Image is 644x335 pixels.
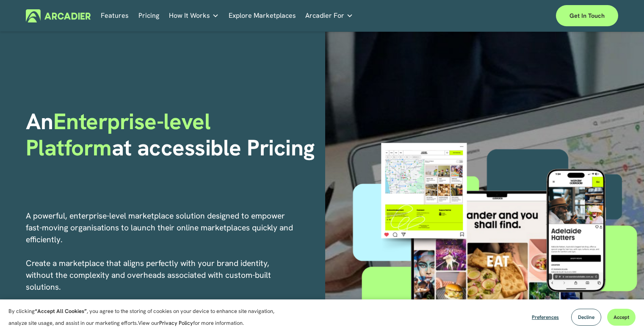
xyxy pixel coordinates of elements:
span: Preferences [532,314,559,321]
p: A powerful, enterprise-level marketplace solution designed to empower fast-moving organisations t... [26,210,294,317]
a: Features [101,9,129,22]
a: Privacy Policy [159,319,193,327]
span: Enterprise-level Platform [26,107,216,162]
iframe: Chat Widget [602,294,644,335]
a: folder dropdown [305,9,353,22]
a: Get in touch [556,5,618,26]
button: Decline [571,309,601,326]
a: folder dropdown [169,9,219,22]
a: Pricing [138,9,159,22]
p: By clicking , you agree to the storing of cookies on your device to enhance site navigation, anal... [8,305,284,329]
span: How It Works [169,10,210,22]
strong: “Accept All Cookies” [35,307,87,315]
button: Preferences [525,309,565,326]
span: Decline [578,314,594,321]
h1: An at accessible Pricing [26,108,319,161]
img: Arcadier [26,9,91,22]
a: Explore Marketplaces [229,9,296,22]
span: Arcadier For [305,10,344,22]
